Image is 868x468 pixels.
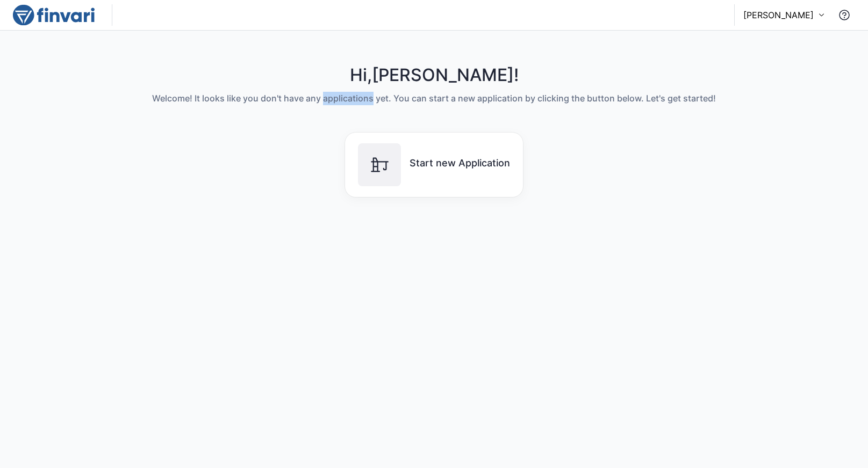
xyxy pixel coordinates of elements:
[152,92,716,105] h6: Welcome! It looks like you don't have any applications yet. You can start a new application by cl...
[410,157,510,169] h6: Start new Application
[834,4,855,26] button: Contact Support
[743,9,814,21] p: [PERSON_NAME]
[341,129,527,200] button: Start new Application
[152,65,716,85] h4: Hi, [PERSON_NAME] !
[743,9,825,21] button: [PERSON_NAME]
[13,4,95,26] img: logo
